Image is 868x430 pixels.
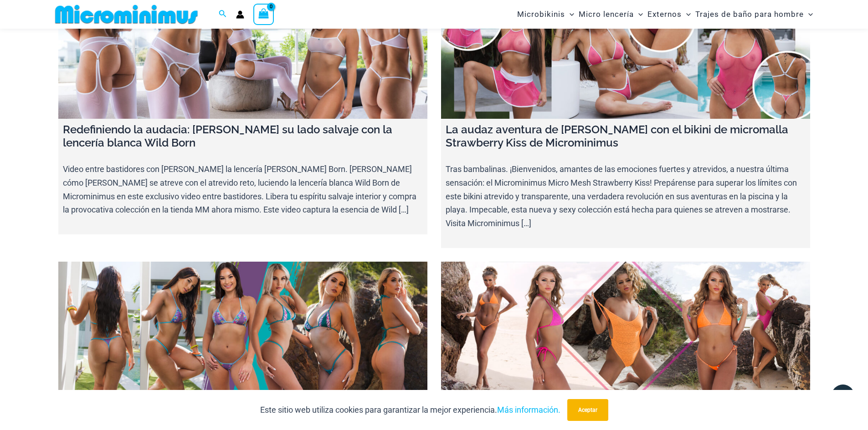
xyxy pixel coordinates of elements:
font: Este sitio web utiliza cookies para garantizar la mejor experiencia. [260,405,497,415]
a: Enlace del icono de búsqueda [219,9,227,20]
span: Alternar menú [634,3,643,26]
a: Ver carrito de compras, vacío [253,4,274,25]
font: Redefiniendo la audacia: [PERSON_NAME] su lado salvaje con la lencería blanca Wild Born [63,123,392,149]
font: La audaz aventura de [PERSON_NAME] con el bikini de micromalla Strawberry Kiss de Microminimus [446,123,788,149]
a: Luce como una reina: Valeria reina suprema luciendo el bikini Nefertiti [441,262,810,391]
span: Alternar menú [804,3,813,26]
font: Tras bambalinas. ¡Bienvenidos, amantes de las emociones fuertes y atrevidos, a nuestra última sen... [446,164,797,228]
a: ExternosAlternar menúAlternar menú [645,3,693,26]
span: Alternar menú [565,3,574,26]
a: MicrobikinisAlternar menúAlternar menú [515,3,576,26]
a: Trajes de baño para hombreAlternar menúAlternar menú [693,3,815,26]
a: Doble de calor: la sexy combinación de modelos Heather y Temmii en bikinis transparentes [58,262,427,391]
nav: Navegación del sitio [514,1,817,27]
font: Trajes de baño para hombre [695,10,804,19]
font: Video entre bastidores con [PERSON_NAME] la lencería [PERSON_NAME] Born. [PERSON_NAME] cómo [PERS... [63,164,416,214]
a: Micro lenceríaAlternar menúAlternar menú [576,3,645,26]
font: Micro lencería [579,10,634,19]
span: Alternar menú [682,3,691,26]
button: Aceptar [567,399,608,421]
img: MM SHOP LOGO PLANO [51,4,201,25]
a: Enlace del icono de la cuenta [236,10,244,19]
font: Externos [647,10,682,19]
a: Más información. [497,405,560,415]
font: Aceptar [578,407,597,413]
font: Microbikinis [517,10,565,19]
